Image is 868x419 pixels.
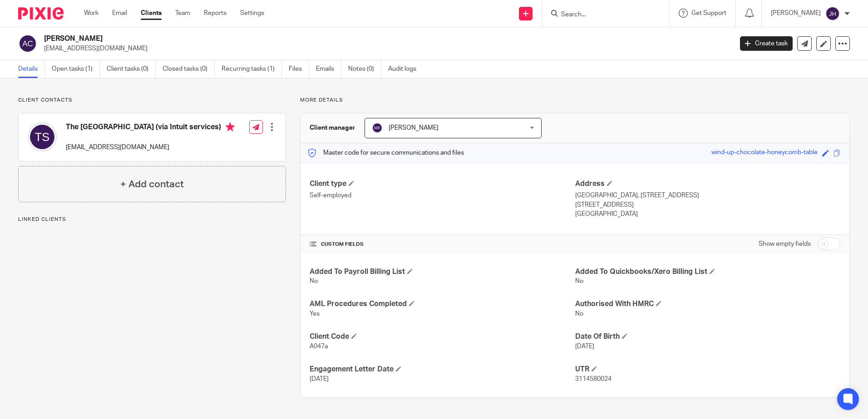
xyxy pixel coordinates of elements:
h4: Authorised With HMRC [575,299,840,309]
h4: Client type [310,179,575,189]
span: A047a [310,343,328,350]
p: Client contacts [18,97,286,104]
h3: Client manager [310,123,355,132]
a: Emails [316,60,341,78]
input: Search [560,11,642,19]
a: Work [84,9,99,18]
a: Details [18,60,45,78]
a: Reports [204,9,227,18]
p: [PERSON_NAME] [771,9,821,18]
a: Audit logs [388,60,423,78]
h4: UTR [575,365,840,374]
img: Pixie [18,7,64,19]
h4: Engagement Letter Date [310,365,575,374]
h4: The [GEOGRAPHIC_DATA] (via Intuit services) [66,122,235,134]
p: Self-employed [310,191,575,200]
h4: Added To Payroll Billing List [310,267,575,277]
a: Files [289,60,309,78]
p: Linked clients [18,216,286,223]
h4: AML Procedures Completed [310,299,575,309]
label: Show empty fields [759,239,811,248]
img: svg%3E [825,6,840,21]
h4: Date Of Birth [575,332,840,341]
span: Yes [310,311,320,317]
p: [EMAIL_ADDRESS][DOMAIN_NAME] [66,143,235,152]
span: No [310,278,318,284]
p: [GEOGRAPHIC_DATA], [STREET_ADDRESS] [575,191,840,200]
div: wind-up-chocolate-honeycomb-table [711,148,818,158]
i: Primary [226,122,235,132]
a: Settings [240,9,264,18]
span: [DATE] [310,376,329,382]
p: [EMAIL_ADDRESS][DOMAIN_NAME] [44,44,726,53]
span: [DATE] [575,343,594,350]
span: 3114580024 [575,376,612,382]
p: More details [300,97,850,104]
img: svg%3E [372,122,383,133]
img: svg%3E [18,34,37,53]
a: Clients [141,9,162,18]
a: Closed tasks (0) [163,60,215,78]
span: [PERSON_NAME] [389,125,439,131]
h4: + Add contact [120,177,184,191]
p: [STREET_ADDRESS] [575,200,840,209]
h4: CUSTOM FIELDS [310,241,575,248]
a: Client tasks (0) [107,60,156,78]
a: Email [112,9,127,18]
a: Team [175,9,190,18]
span: No [575,311,583,317]
h4: Client Code [310,332,575,341]
a: Open tasks (1) [52,60,100,78]
h4: Address [575,179,840,189]
a: Create task [740,36,793,51]
a: Notes (0) [348,60,381,78]
p: [GEOGRAPHIC_DATA] [575,209,840,219]
span: No [575,278,583,284]
h2: [PERSON_NAME] [44,34,590,44]
img: svg%3E [28,122,57,151]
p: Master code for secure communications and files [307,148,464,157]
a: Recurring tasks (1) [222,60,282,78]
h4: Added To Quickbooks/Xero Billing List [575,267,840,277]
span: Get Support [691,10,726,16]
